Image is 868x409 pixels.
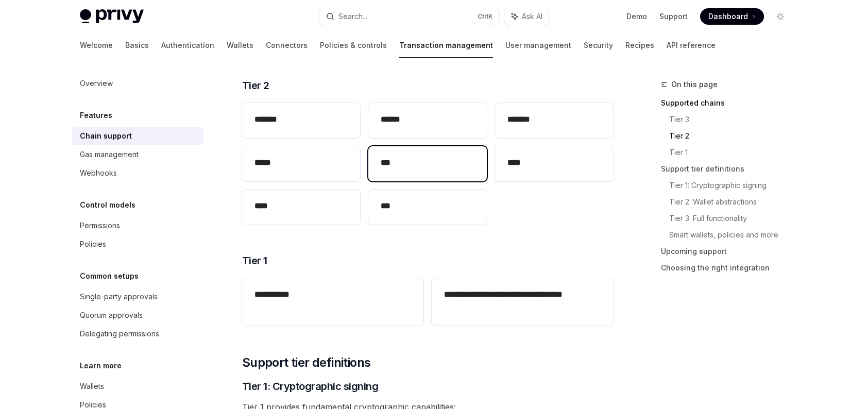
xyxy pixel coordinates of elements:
div: Gas management [80,148,139,161]
a: User management [505,33,571,58]
span: Tier 1 [242,253,267,268]
a: Single-party approvals [72,287,203,306]
div: Policies [80,238,106,250]
a: Wallets [72,377,203,396]
h5: Common setups [80,270,139,282]
div: Chain support [80,130,132,142]
div: Delegating permissions [80,328,159,340]
a: Choosing the right integration [661,260,797,276]
div: Single-party approvals [80,291,158,303]
a: Delegating permissions [72,325,203,343]
div: Permissions [80,219,120,232]
a: Quorum approvals [72,306,203,325]
h5: Features [80,109,112,122]
a: Policies & controls [320,33,387,58]
a: Permissions [72,216,203,235]
a: Support [659,11,688,22]
button: Toggle dark mode [772,8,789,25]
h5: Control models [80,199,135,211]
a: Tier 3: Full functionality [669,210,797,227]
span: Ask AI [522,11,542,22]
a: Tier 1: Cryptographic signing [669,177,797,194]
a: Dashboard [700,8,764,25]
a: Wallets [227,33,253,58]
a: Supported chains [661,95,797,111]
span: Support tier definitions [242,354,371,371]
div: Search... [338,10,367,23]
span: On this page [671,78,718,91]
a: Webhooks [72,164,203,182]
span: Tier 2 [242,78,269,93]
a: API reference [667,33,716,58]
a: Tier 1 [669,144,797,161]
span: Ctrl K [478,12,493,21]
a: Chain support [72,127,203,145]
a: Overview [72,74,203,93]
div: Wallets [80,380,104,393]
div: Overview [80,77,113,90]
span: Tier 1: Cryptographic signing [242,379,379,394]
div: Webhooks [80,167,117,179]
a: Upcoming support [661,243,797,260]
a: Welcome [80,33,113,58]
a: Smart wallets, policies and more [669,227,797,243]
a: Tier 3 [669,111,797,128]
a: Basics [125,33,149,58]
a: Policies [72,235,203,253]
a: Tier 2 [669,128,797,144]
button: Ask AI [504,7,550,26]
a: Tier 2: Wallet abstractions [669,194,797,210]
a: Transaction management [399,33,493,58]
a: Security [584,33,613,58]
a: Authentication [161,33,214,58]
span: Dashboard [708,11,748,22]
div: Quorum approvals [80,309,143,321]
a: Recipes [625,33,654,58]
h5: Learn more [80,360,122,372]
button: Search...CtrlK [319,7,499,26]
a: Gas management [72,145,203,164]
a: Connectors [266,33,308,58]
a: Support tier definitions [661,161,797,177]
img: light logo [80,9,144,24]
a: Demo [626,11,647,22]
